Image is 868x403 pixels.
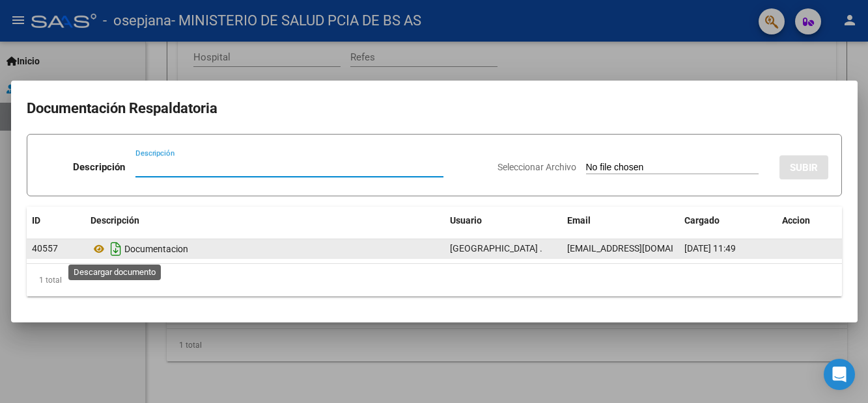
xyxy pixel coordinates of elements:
datatable-header-cell: Usuario [445,207,562,235]
span: ID [32,215,40,226]
datatable-header-cell: Accion [777,207,842,235]
datatable-header-cell: Cargado [679,207,777,235]
span: 40557 [32,243,58,253]
span: Cargado [684,215,720,226]
datatable-header-cell: ID [27,207,85,235]
span: Accion [782,215,810,226]
span: [DATE] 11:49 [684,243,736,253]
div: Open Intercom Messenger [824,359,855,390]
span: Descripción [91,215,139,226]
span: Seleccionar Archivo [497,162,576,172]
p: Descripción [73,160,125,175]
div: Documentacion [91,239,440,259]
datatable-header-cell: Email [562,207,679,235]
i: Descargar documento [107,239,124,259]
span: Email [567,215,591,226]
div: 1 total [27,264,842,296]
button: SUBIR [779,155,828,179]
span: SUBIR [790,162,818,174]
datatable-header-cell: Descripción [85,207,445,235]
span: [GEOGRAPHIC_DATA] . [450,243,542,253]
span: Usuario [450,215,482,226]
h2: Documentación Respaldatoria [27,96,842,121]
span: [EMAIL_ADDRESS][DOMAIN_NAME] [567,243,712,253]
